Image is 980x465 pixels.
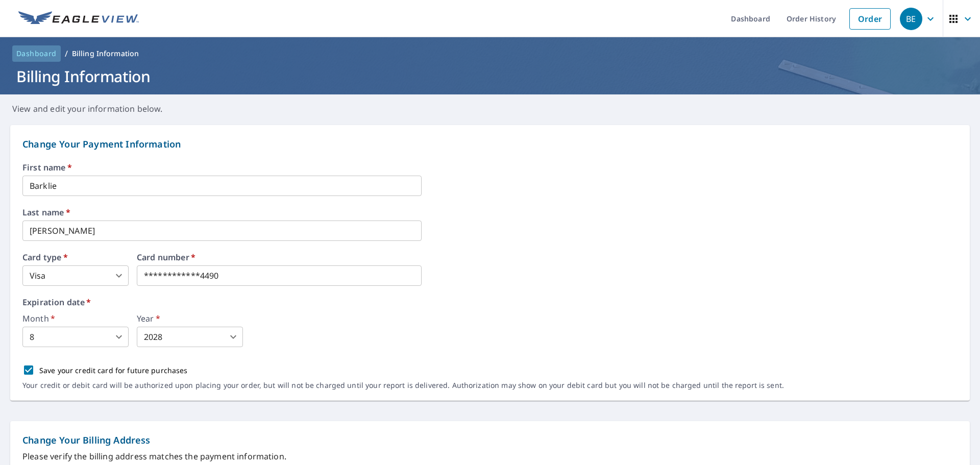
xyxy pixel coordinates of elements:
[22,433,958,447] p: Change Your Billing Address
[22,450,958,462] p: Please verify the billing address matches the payment information.
[12,45,61,62] a: Dashboard
[900,8,922,30] div: BE
[22,298,958,306] label: Expiration date
[72,48,139,59] p: Billing Information
[22,327,129,347] div: 8
[65,47,68,60] li: /
[22,208,958,216] label: Last name
[849,8,891,30] a: Order
[39,365,188,376] p: Save your credit card for future purchases
[12,66,968,87] h1: Billing Information
[16,48,57,59] span: Dashboard
[18,11,139,27] img: EV Logo
[22,253,129,261] label: Card type
[22,314,129,323] label: Month
[22,381,784,390] p: Your credit or debit card will be authorized upon placing your order, but will not be charged unt...
[22,163,958,172] label: First name
[12,45,968,62] nav: breadcrumb
[137,314,243,323] label: Year
[22,265,129,286] div: Visa
[22,137,958,151] p: Change Your Payment Information
[137,327,243,347] div: 2028
[137,253,422,261] label: Card number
